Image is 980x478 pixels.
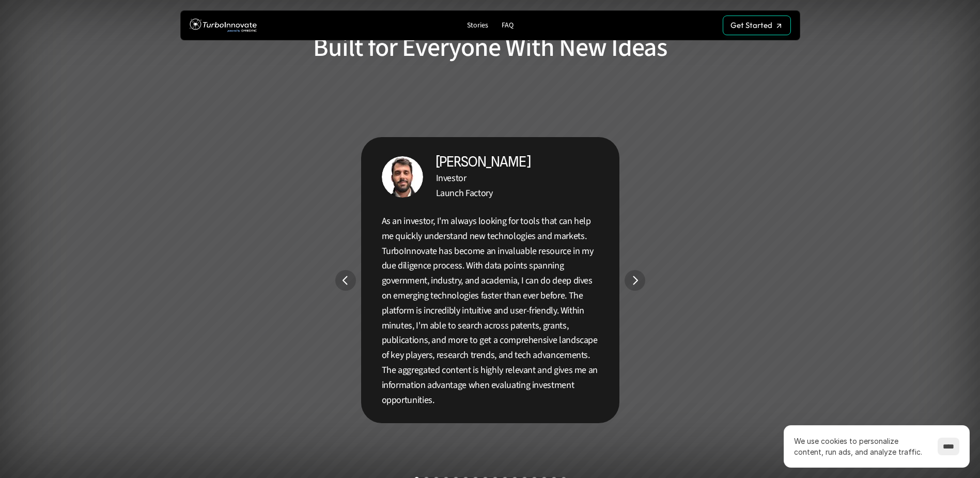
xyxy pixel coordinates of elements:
[467,21,488,30] p: Stories
[723,16,791,35] a: Get Started
[190,16,257,35] img: TurboInnovate Logo
[463,19,492,33] a: Stories
[502,21,514,30] p: FAQ
[794,436,927,457] p: We use cookies to personalize content, run ads, and analyze traffic.
[730,21,772,30] p: Get Started
[497,19,518,33] a: FAQ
